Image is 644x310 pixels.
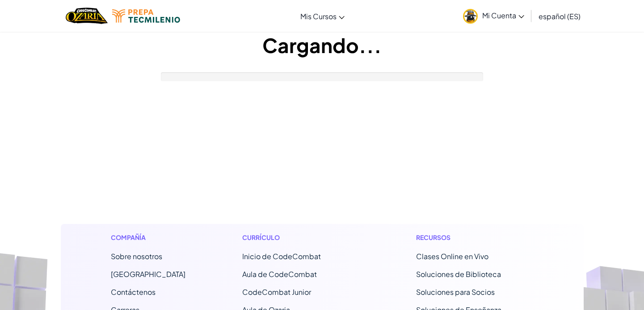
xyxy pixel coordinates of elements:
[111,287,156,297] span: Contáctenos
[111,269,185,279] a: [GEOGRAPHIC_DATA]
[111,252,162,261] a: Sobre nosotros
[111,233,185,242] h1: Compañía
[539,12,581,21] span: español (ES)
[534,4,585,28] a: español (ES)
[296,4,349,28] a: Mis Cursos
[459,2,529,30] a: Mi Cuenta
[416,233,534,242] h1: Recursos
[242,252,321,261] span: Inicio de CodeCombat
[300,12,337,21] span: Mis Cursos
[242,287,311,297] a: CodeCombat Junior
[112,9,180,23] img: Tecmilenio logo
[416,287,495,297] a: Soluciones para Socios
[66,7,107,25] a: Ozaria by CodeCombat logo
[242,233,360,242] h1: Currículo
[416,269,501,279] a: Soluciones de Biblioteca
[463,9,478,24] img: avatar
[416,252,488,261] a: Clases Online en Vivo
[482,11,524,20] span: Mi Cuenta
[242,269,317,279] a: Aula de CodeCombat
[66,7,107,25] img: Home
